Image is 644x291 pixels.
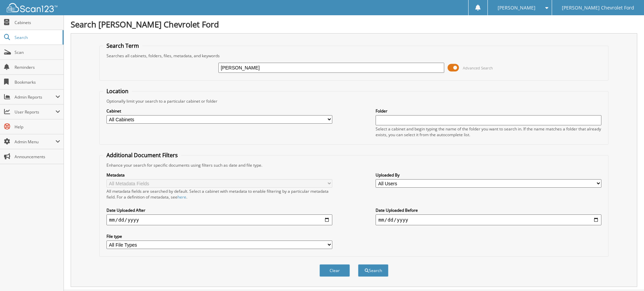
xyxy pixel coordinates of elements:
[498,6,535,10] span: [PERSON_NAME]
[15,35,59,40] span: Search
[376,126,601,138] div: Select a cabinet and begin typing the name of the folder you want to search in. If the name match...
[376,214,601,225] input: end
[15,109,55,115] span: User Reports
[463,65,493,70] span: Advanced Search
[15,124,60,130] span: Help
[177,194,186,200] a: here
[103,151,181,159] legend: Additional Document Filters
[103,87,132,95] legend: Location
[71,19,637,30] h1: Search [PERSON_NAME] Chevrolet Ford
[103,162,605,168] div: Enhance your search for specific documents using filters such as date and file type.
[562,6,634,10] span: [PERSON_NAME] Chevrolet Ford
[15,49,60,55] span: Scan
[15,20,60,25] span: Cabinets
[106,233,332,239] label: File type
[103,98,605,104] div: Optionally limit your search to a particular cabinet or folder
[106,207,332,213] label: Date Uploaded After
[106,108,332,114] label: Cabinet
[106,214,332,225] input: start
[15,94,55,100] span: Admin Reports
[376,172,601,178] label: Uploaded By
[376,108,601,114] label: Folder
[103,53,605,59] div: Searches all cabinets, folders, files, metadata, and keywords
[7,3,57,12] img: scan123-logo-white.svg
[358,264,388,277] button: Search
[15,154,60,160] span: Announcements
[106,188,332,200] div: All metadata fields are searched by default. Select a cabinet with metadata to enable filtering b...
[106,172,332,178] label: Metadata
[15,79,60,85] span: Bookmarks
[103,42,142,49] legend: Search Term
[15,139,55,145] span: Admin Menu
[15,64,60,70] span: Reminders
[610,258,644,291] iframe: Chat Widget
[319,264,350,277] button: Clear
[376,207,601,213] label: Date Uploaded Before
